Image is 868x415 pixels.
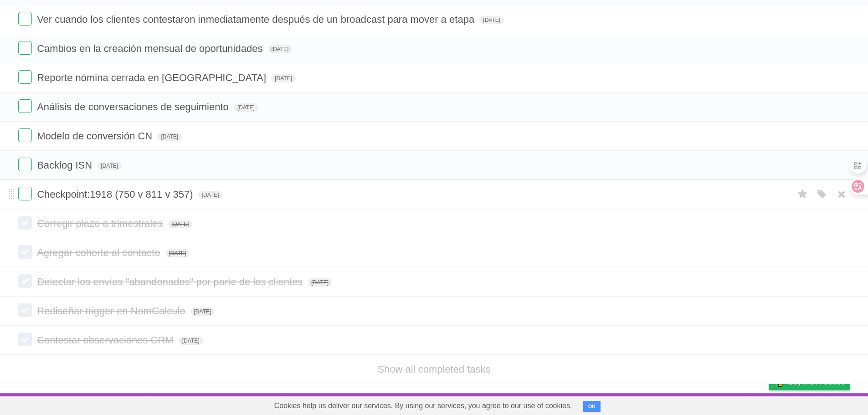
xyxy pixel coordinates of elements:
[479,16,504,24] span: [DATE]
[234,103,258,112] span: [DATE]
[726,395,746,413] a: Terms
[268,45,293,53] span: [DATE]
[37,334,176,346] span: Contestar observaciones CRM
[18,158,32,171] label: Done
[18,303,32,317] label: Done
[18,12,32,26] label: Done
[18,70,32,84] label: Done
[97,162,122,170] span: [DATE]
[265,397,581,415] span: Cookies help us deliver our services. By using our services, you agree to our use of cookies.
[18,245,32,259] label: Done
[179,337,203,345] span: [DATE]
[583,401,601,412] button: OK
[18,333,32,346] label: Done
[18,41,32,55] label: Done
[18,99,32,113] label: Done
[37,14,477,25] span: Ver cuando los clientes contestaron inmediatamente después de un broadcast para mover a etapa
[37,189,195,200] span: Checkpoint:1918 (750 v 811 v 357)
[157,133,182,141] span: [DATE]
[792,395,850,413] a: Suggest a feature
[37,130,154,142] span: Modelo de conversión CN
[37,247,162,258] span: Agregar cohorte al contacto
[37,101,231,113] span: Análisis de conversaciones de seguimiento
[788,374,845,390] span: Buy me a coffee
[165,249,190,257] span: [DATE]
[37,159,94,171] span: Backlog ISN
[271,74,296,82] span: [DATE]
[198,191,223,199] span: [DATE]
[18,128,32,142] label: Done
[37,218,165,229] span: Corregir plazo a trimestrales
[37,305,187,317] span: Rediseñar trigger en NomCalculo
[18,187,32,200] label: Done
[678,395,715,413] a: Developers
[37,43,265,54] span: Cambios en la creación mensual de oportunidades
[794,187,812,202] label: Star task
[18,274,32,288] label: Done
[190,307,215,316] span: [DATE]
[377,364,490,375] a: Show all completed tasks
[757,395,781,413] a: Privacy
[18,216,32,230] label: Done
[308,278,332,287] span: [DATE]
[648,395,667,413] a: About
[168,220,193,228] span: [DATE]
[37,276,305,287] span: Detectar los envíos "abandonados" por parte de los clientes
[37,72,268,83] span: Reporte nómina cerrada en [GEOGRAPHIC_DATA]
